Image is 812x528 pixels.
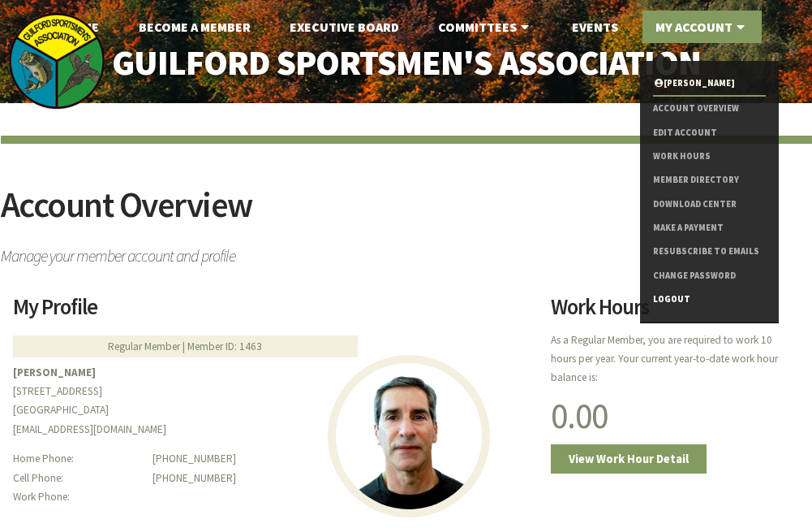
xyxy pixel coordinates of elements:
a: Guilford Sportsmen's Association [82,32,731,93]
a: Events [559,11,631,43]
a: Make a Payment [653,216,766,240]
h2: My Profile [13,296,531,329]
dt: Work Phone [13,487,143,506]
a: Change Password [653,264,766,288]
a: Home [50,11,112,43]
dd: [PHONE_NUMBER] [153,449,531,468]
a: [PERSON_NAME] [653,71,766,95]
a: Logout [653,288,766,311]
span: Manage your member account and profile [1,240,812,264]
a: Download Center [653,193,766,216]
h2: Account Overview [1,187,812,240]
a: Work Hours [653,145,766,168]
a: View Work Hour Detail [551,444,707,474]
p: As a Regular Member, you are required to work 10 hours per year. Your current year-to-date work h... [551,331,800,387]
img: logo_sm.png [8,12,105,110]
a: Account Overview [653,97,766,120]
div: Regular Member | Member ID: 1463 [13,335,359,357]
p: [STREET_ADDRESS] [GEOGRAPHIC_DATA] [EMAIL_ADDRESS][DOMAIN_NAME] [13,363,531,439]
a: Member Directory [653,168,766,192]
a: My Account [642,11,762,43]
h1: 0.00 [551,398,800,433]
a: Edit Account [653,121,766,145]
a: Resubscribe to Emails [653,240,766,263]
a: Executive Board [277,11,412,43]
dt: Cell Phone [13,469,143,487]
b: [PERSON_NAME] [13,366,96,379]
dt: Home Phone [13,449,143,468]
h2: Work Hours [551,296,800,329]
dd: [PHONE_NUMBER] [153,469,531,487]
a: Become A Member [126,11,264,43]
a: Committees [425,11,546,43]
